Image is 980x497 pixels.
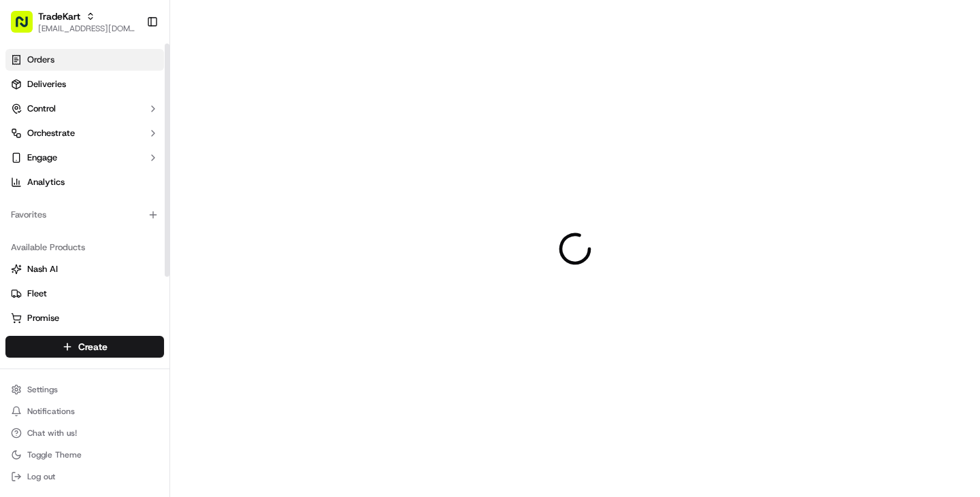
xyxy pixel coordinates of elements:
a: Fleet [11,288,159,300]
div: 📗 [14,199,24,209]
span: Settings [27,384,58,395]
a: Promise [11,312,159,324]
a: 📗Knowledge Base [8,192,110,216]
button: Engage [5,147,164,169]
p: Welcome 👋 [14,54,248,76]
a: Powered byPylon [96,230,165,241]
a: 💻API Documentation [110,192,224,216]
div: Start new chat [46,130,223,143]
button: Nash AI [5,258,164,280]
span: API Documentation [129,197,218,211]
span: Control [27,103,56,115]
span: Log out [27,471,55,482]
span: Engage [27,152,57,164]
button: Control [5,98,164,120]
button: Notifications [5,402,164,421]
span: Knowledge Base [27,197,104,211]
button: Orchestrate [5,122,164,144]
button: Start new chat [231,134,248,150]
input: Got a question? Start typing here... [35,88,245,102]
button: Toggle Theme [5,445,164,464]
span: Pylon [135,230,165,241]
div: 💻 [115,199,126,209]
button: [EMAIL_ADDRESS][DOMAIN_NAME] [38,23,135,34]
button: Fleet [5,283,164,305]
span: Analytics [27,176,65,188]
a: Nash AI [11,263,159,275]
img: 1736555255976-a54dd68f-1ca7-489b-9aae-adbdc363a1c4 [14,130,38,154]
button: Create [5,336,164,358]
span: Orchestrate [27,127,75,139]
div: Favorites [5,204,164,226]
span: Promise [27,312,59,324]
span: Orders [27,54,54,66]
span: Fleet [27,288,47,300]
a: Analytics [5,171,164,193]
button: Log out [5,467,164,486]
a: Orders [5,49,164,71]
button: TradeKart [38,10,80,23]
div: Available Products [5,237,164,258]
span: Notifications [27,406,75,417]
span: Deliveries [27,78,66,90]
span: Toggle Theme [27,449,82,460]
span: Nash AI [27,263,58,275]
div: We're available if you need us! [46,143,172,154]
span: Create [78,340,108,354]
button: TradeKart[EMAIL_ADDRESS][DOMAIN_NAME] [5,5,141,38]
a: Deliveries [5,73,164,95]
button: Promise [5,307,164,329]
button: Chat with us! [5,424,164,443]
img: Nash [14,14,41,41]
span: Chat with us! [27,428,77,439]
button: Settings [5,380,164,399]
